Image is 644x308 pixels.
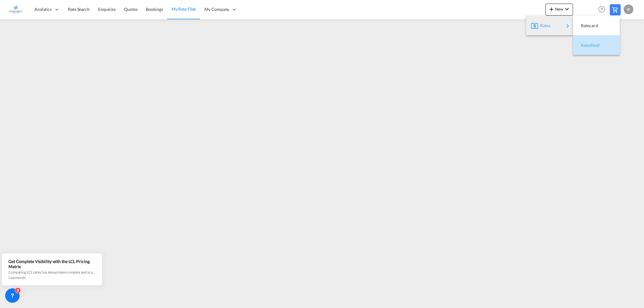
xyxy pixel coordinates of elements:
md-icon: icon-chevron-right [564,22,572,30]
span: Ratecard [581,20,588,32]
div: Ratecard [578,18,615,33]
div: Ratesheet [578,38,615,53]
span: Ratesheet [581,39,588,51]
span: Rates [540,20,547,32]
